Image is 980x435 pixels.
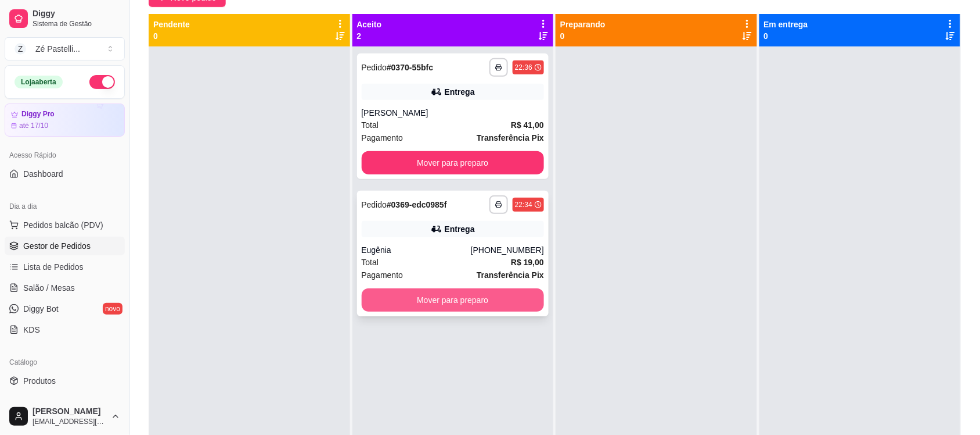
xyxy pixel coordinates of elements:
div: Zé Pastelli ... [35,43,80,55]
a: KDS [5,320,125,339]
span: Pedidos balcão (PDV) [23,219,103,231]
span: Lista de Pedidos [23,261,84,273]
a: Gestor de Pedidos [5,237,125,255]
strong: R$ 41,00 [511,120,544,130]
strong: Transferência Pix [477,270,544,280]
div: Dia a dia [5,197,125,216]
span: Pedido [362,63,387,72]
button: Alterar Status [89,75,115,89]
strong: Transferência Pix [477,133,544,142]
p: Pendente [153,19,190,30]
p: Preparando [560,19,606,30]
div: Entrega [445,86,475,98]
div: [PHONE_NUMBER] [471,244,544,256]
span: Total [362,256,379,269]
span: [EMAIL_ADDRESS][DOMAIN_NAME] [33,417,106,426]
button: Pedidos balcão (PDV) [5,216,125,234]
strong: R$ 19,00 [511,258,544,267]
span: Gestor de Pedidos [23,240,91,252]
span: Produtos [23,375,56,387]
p: Em entrega [764,19,808,30]
span: Total [362,119,379,131]
span: Diggy [33,9,120,19]
div: Loja aberta [15,76,63,88]
a: Dashboard [5,165,125,183]
a: Lista de Pedidos [5,258,125,276]
a: Complementos [5,393,125,411]
a: Produtos [5,372,125,390]
span: [PERSON_NAME] [33,407,106,417]
button: [PERSON_NAME][EMAIL_ADDRESS][DOMAIN_NAME] [5,402,125,430]
span: Z [15,43,26,55]
a: Diggy Proaté 17/10 [5,104,125,137]
button: Select a team [5,37,125,60]
p: Aceito [357,19,382,30]
div: Eugênia [362,244,471,256]
p: 0 [153,30,190,42]
span: Diggy Bot [23,303,59,315]
span: Pagamento [362,269,403,281]
div: Acesso Rápido [5,146,125,165]
div: [PERSON_NAME] [362,107,545,119]
a: Salão / Mesas [5,279,125,297]
p: 0 [560,30,606,42]
a: Diggy Botnovo [5,299,125,318]
div: 22:36 [515,63,532,72]
button: Mover para preparo [362,288,545,312]
div: 22:34 [515,200,532,209]
span: Complementos [23,396,78,408]
span: KDS [23,324,40,336]
span: Salão / Mesas [23,282,75,294]
p: 2 [357,30,382,42]
span: Pedido [362,200,387,209]
div: Catálogo [5,353,125,372]
strong: # 0370-55bfc [387,63,433,72]
div: Entrega [445,223,475,235]
span: Sistema de Gestão [33,19,120,28]
button: Mover para preparo [362,151,545,174]
article: até 17/10 [19,121,48,130]
span: Pagamento [362,131,403,144]
article: Diggy Pro [21,110,55,119]
strong: # 0369-edc0985f [387,200,447,209]
a: DiggySistema de Gestão [5,5,125,33]
p: 0 [764,30,808,42]
span: Dashboard [23,168,63,180]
